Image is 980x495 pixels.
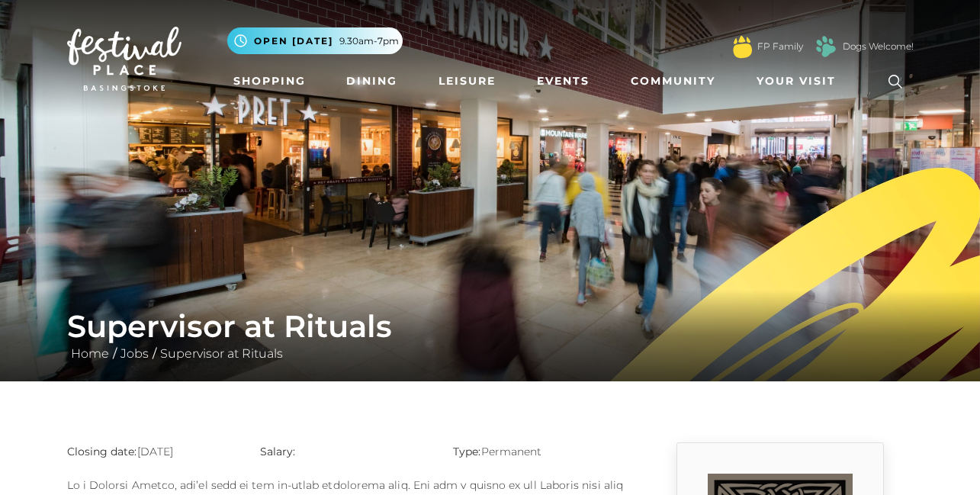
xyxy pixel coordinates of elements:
[67,445,137,458] strong: Closing date:
[757,40,803,53] a: FP Family
[843,40,914,53] a: Dogs Welcome!
[117,346,153,361] a: Jobs
[67,346,113,361] a: Home
[531,67,596,95] a: Events
[757,73,836,89] span: Your Visit
[260,445,296,458] strong: Salary:
[67,27,182,91] img: Festival Place Logo
[56,308,925,363] div: / /
[750,67,850,95] a: Your Visit
[453,445,480,458] strong: Type:
[340,67,403,95] a: Dining
[625,67,721,95] a: Community
[67,308,914,345] h1: Supervisor at Rituals
[227,27,403,54] button: Open [DATE] 9.30am-7pm
[432,67,502,95] a: Leisure
[156,346,287,361] a: Supervisor at Rituals
[453,442,623,461] p: Permanent
[227,67,312,95] a: Shopping
[254,34,333,48] span: Open [DATE]
[339,34,399,48] span: 9.30am-7pm
[67,442,237,461] p: [DATE]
